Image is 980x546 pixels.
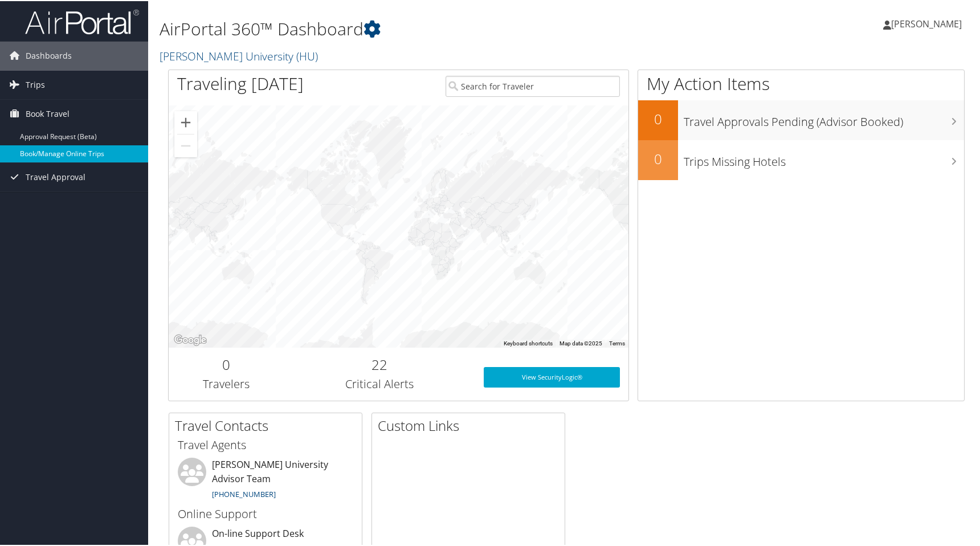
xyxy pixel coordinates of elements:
span: [PERSON_NAME] [891,17,962,29]
h2: 22 [292,354,467,373]
a: 0Trips Missing Hotels [638,139,964,179]
li: [PERSON_NAME] University Advisor Team [172,457,359,503]
h3: Trips Missing Hotels [684,147,964,169]
h2: Travel Contacts [175,415,362,434]
span: Book Travel [26,99,70,127]
button: Zoom in [174,110,197,133]
h3: Travel Approvals Pending (Advisor Booked) [684,107,964,129]
h2: Custom Links [378,415,565,434]
input: Search for Traveler [446,75,620,96]
button: Keyboard shortcuts [504,339,553,347]
span: Travel Approval [26,162,85,190]
a: [PERSON_NAME] University (HU) [160,47,321,63]
h1: AirPortal 360™ Dashboard [160,16,702,40]
h3: Critical Alerts [292,375,467,391]
h2: 0 [638,108,678,128]
h2: 0 [177,354,275,373]
img: airportal-logo.png [25,7,139,34]
h2: 0 [638,148,678,168]
a: Open this area in Google Maps (opens a new window) [171,332,209,347]
a: 0Travel Approvals Pending (Advisor Booked) [638,99,964,139]
a: View SecurityLogic® [484,366,620,386]
h3: Online Support [178,505,353,521]
h3: Travel Agents [178,436,353,452]
button: Zoom out [174,133,197,156]
h1: Traveling [DATE] [177,71,304,95]
a: Terms (opens in new tab) [609,339,625,345]
a: [PHONE_NUMBER] [212,488,276,498]
span: Trips [26,70,45,98]
h3: Travelers [177,375,275,391]
a: [PERSON_NAME] [883,6,973,40]
h1: My Action Items [638,71,964,95]
span: Map data ©2025 [560,339,602,345]
span: Dashboards [26,40,72,69]
img: Google [171,332,209,347]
